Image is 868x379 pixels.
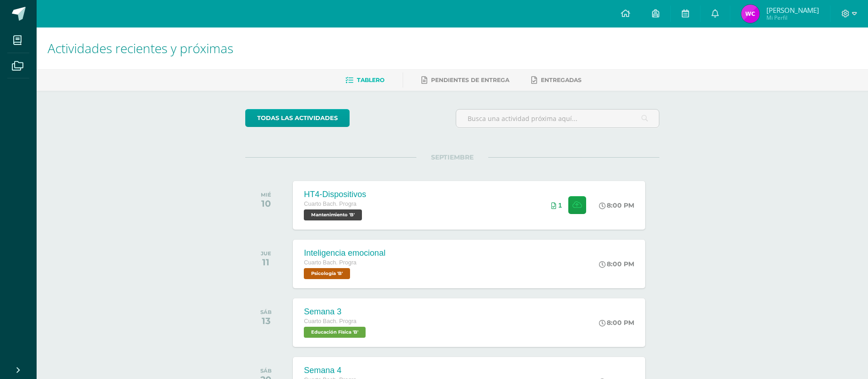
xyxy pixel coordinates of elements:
[599,201,634,209] div: 8:00 PM
[304,307,368,317] div: Semana 3
[260,315,272,326] div: 13
[260,309,272,315] div: SÁB
[541,77,582,83] span: Entregadas
[558,202,562,209] span: 1
[551,202,562,209] div: Archivos entregados
[431,77,509,83] span: Pendientes de entrega
[304,190,366,199] div: HT4-Dispositivos
[531,73,582,88] a: Entregadas
[260,368,272,374] div: SÁB
[261,192,271,198] div: MIÉ
[345,73,384,88] a: Tablero
[261,257,271,268] div: 11
[304,268,350,279] span: Psicología 'B'
[304,209,362,220] span: Mantenimiento 'B'
[304,327,366,338] span: Educación Física 'B'
[304,259,356,266] span: Cuarto Bach. Progra
[245,109,350,127] a: todas las Actividades
[421,73,509,88] a: Pendientes de entrega
[304,248,385,258] div: Inteligencia emocional
[741,5,760,23] img: 885d074ffe13cc35d0d496a46f92db62.png
[416,153,488,161] span: SEPTIEMBRE
[261,198,271,209] div: 10
[456,110,659,127] input: Busca una actividad próxima aquí...
[304,366,368,375] div: Semana 4
[261,250,271,257] div: JUE
[599,319,634,327] div: 8:00 PM
[304,201,356,207] span: Cuarto Bach. Progra
[48,39,233,57] span: Actividades recientes y próximas
[599,260,634,268] div: 8:00 PM
[357,77,384,83] span: Tablero
[304,318,356,324] span: Cuarto Bach. Progra
[766,14,819,22] span: Mi Perfil
[766,5,819,15] span: [PERSON_NAME]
